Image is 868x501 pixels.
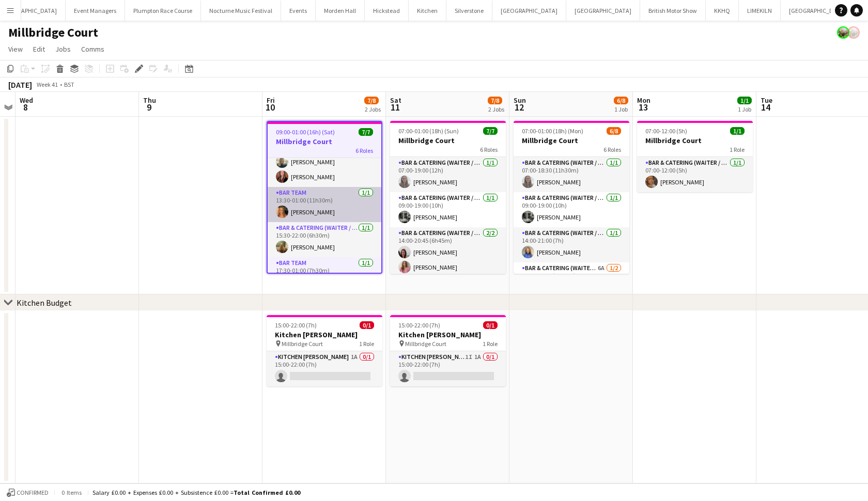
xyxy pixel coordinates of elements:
a: View [4,42,27,56]
span: 6 Roles [480,146,498,153]
span: 6/8 [614,97,628,104]
app-card-role: Bar Team1/117:30-01:00 (7h30m) [268,257,381,292]
button: Events [281,1,316,21]
app-card-role: Bar & Catering (Waiter / waitress)6A1/214:00-22:30 (8h30m) [514,262,629,312]
app-job-card: 09:00-01:00 (16h) (Sat)7/7Millbridge Court6 Roles[PERSON_NAME]Bar & Catering (Waiter / waitress)2... [267,121,382,274]
span: 6 Roles [355,147,373,154]
span: Thu [143,96,156,105]
span: 8 [18,101,33,113]
span: 1 Role [359,340,374,348]
app-job-card: 07:00-12:00 (5h)1/1Millbridge Court1 RoleBar & Catering (Waiter / waitress)1/107:00-12:00 (5h)[PE... [637,121,753,192]
app-card-role: Kitchen [PERSON_NAME]1I1A0/115:00-22:00 (7h) [390,351,506,386]
h3: Millbridge Court [268,137,381,146]
button: Plumpton Race Course [125,1,201,21]
button: Nocturne Music Festival [201,1,281,21]
button: KKHQ [706,1,739,21]
app-card-role: Bar & Catering (Waiter / waitress)1/114:00-21:00 (7h)[PERSON_NAME] [514,227,629,262]
div: 2 Jobs [488,105,504,113]
a: Edit [29,42,49,56]
app-user-avatar: Staffing Manager [837,26,849,39]
span: 15:00-22:00 (7h) [275,321,317,329]
span: Millbridge Court [282,340,323,348]
button: Kitchen [409,1,446,21]
span: 6/8 [607,127,621,135]
app-card-role: Bar & Catering (Waiter / waitress)1/107:00-12:00 (5h)[PERSON_NAME] [637,157,753,192]
span: 1/1 [737,97,752,104]
button: Event Managers [66,1,125,21]
span: Fri [267,96,275,105]
div: 1 Job [614,105,628,113]
span: 1/1 [730,127,745,135]
app-card-role: Bar & Catering (Waiter / waitress)2/214:00-20:45 (6h45m)[PERSON_NAME][PERSON_NAME] [390,227,506,277]
app-job-card: 07:00-01:00 (18h) (Sun)7/7Millbridge Court6 RolesBar & Catering (Waiter / waitress)1/107:00-19:00... [390,121,506,274]
span: 0/1 [483,321,498,329]
div: Kitchen Budget [17,298,72,308]
button: Hickstead [365,1,409,21]
h3: Millbridge Court [390,136,506,145]
app-card-role: Bar & Catering (Waiter / waitress)1/107:00-18:30 (11h30m)[PERSON_NAME] [514,157,629,192]
span: 7/7 [359,128,373,136]
span: 0/1 [360,321,374,329]
span: Total Confirmed £0.00 [234,489,300,496]
div: [DATE] [8,80,32,90]
div: BST [64,81,74,88]
div: 1 Job [738,105,751,113]
span: 09:00-01:00 (16h) (Sat) [276,128,335,136]
app-card-role: Bar & Catering (Waiter / waitress)1/107:00-19:00 (12h)[PERSON_NAME] [390,157,506,192]
span: 0 items [59,489,84,496]
h3: Kitchen [PERSON_NAME] [267,330,382,339]
h3: Millbridge Court [514,136,629,145]
span: View [8,44,23,54]
div: 2 Jobs [365,105,381,113]
app-job-card: 15:00-22:00 (7h)0/1Kitchen [PERSON_NAME] Millbridge Court1 RoleKitchen [PERSON_NAME]1I1A0/115:00-... [390,315,506,386]
h3: Kitchen [PERSON_NAME] [390,330,506,339]
button: [GEOGRAPHIC_DATA] [781,1,855,21]
app-card-role: Bar & Catering (Waiter / waitress)1/109:00-19:00 (10h)[PERSON_NAME] [514,192,629,227]
h3: Millbridge Court [637,136,753,145]
button: British Motor Show [640,1,706,21]
span: Week 41 [34,81,60,88]
span: Mon [637,96,650,105]
app-job-card: 15:00-22:00 (7h)0/1Kitchen [PERSON_NAME] Millbridge Court1 RoleKitchen [PERSON_NAME]1A0/115:00-22... [267,315,382,386]
span: 07:00-12:00 (5h) [645,127,687,135]
h1: Millbridge Court [8,25,98,40]
span: 1 Role [730,146,745,153]
span: 7/8 [364,97,379,104]
span: 11 [389,101,401,113]
button: [GEOGRAPHIC_DATA] [566,1,640,21]
span: 9 [142,101,156,113]
span: 13 [636,101,650,113]
span: 7/7 [483,127,498,135]
app-card-role: Bar & Catering (Waiter / waitress)1/115:30-22:00 (6h30m)[PERSON_NAME] [268,222,381,257]
button: LIMEKILN [739,1,781,21]
button: [GEOGRAPHIC_DATA] [492,1,566,21]
span: 14 [759,101,772,113]
span: 12 [512,101,526,113]
span: Sun [514,96,526,105]
span: Comms [81,44,104,54]
span: 07:00-01:00 (18h) (Mon) [522,127,583,135]
span: 07:00-01:00 (18h) (Sun) [398,127,459,135]
app-card-role: Kitchen [PERSON_NAME]1A0/115:00-22:00 (7h) [267,351,382,386]
button: Confirmed [5,487,50,498]
div: Salary £0.00 + Expenses £0.00 + Subsistence £0.00 = [92,489,300,496]
app-card-role: Bar Team1/113:30-01:00 (11h30m)[PERSON_NAME] [268,187,381,222]
app-card-role: Bar & Catering (Waiter / waitress)2/213:30-21:00 (7h30m)[PERSON_NAME][PERSON_NAME] [268,137,381,187]
span: Sat [390,96,401,105]
span: 7/8 [488,97,502,104]
span: Millbridge Court [405,340,446,348]
span: 15:00-22:00 (7h) [398,321,440,329]
span: Wed [20,96,33,105]
span: Tue [761,96,772,105]
span: Confirmed [17,489,49,496]
span: 10 [265,101,275,113]
a: Comms [77,42,109,56]
app-job-card: 07:00-01:00 (18h) (Mon)6/8Millbridge Court6 RolesBar & Catering (Waiter / waitress)1/107:00-18:30... [514,121,629,274]
span: Edit [33,44,45,54]
a: Jobs [51,42,75,56]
